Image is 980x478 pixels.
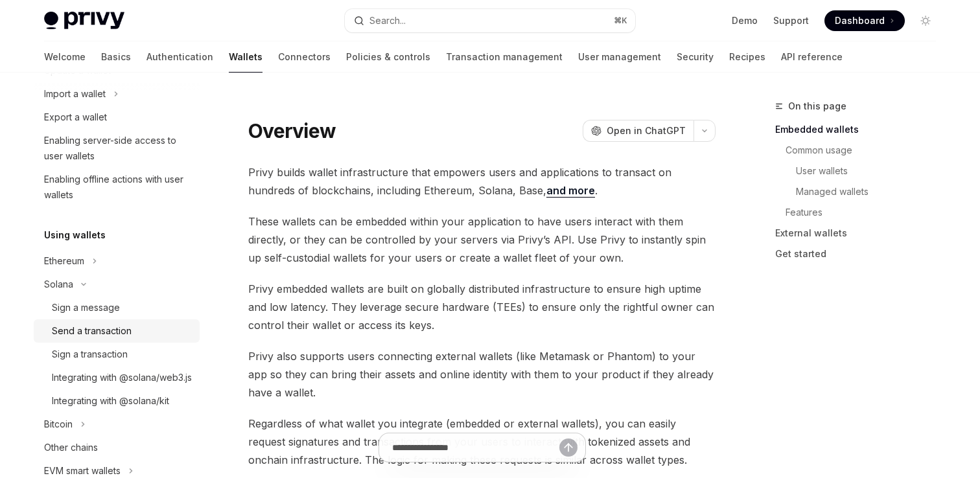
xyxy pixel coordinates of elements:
span: Privy embedded wallets are built on globally distributed infrastructure to ensure high uptime and... [248,280,716,334]
h1: Overview [248,119,336,142]
a: Recipes [729,41,765,73]
div: Sign a transaction [52,347,128,362]
a: Wallets [229,41,262,73]
div: Bitcoin [44,416,73,432]
a: Enabling server-side access to user wallets [34,129,200,168]
img: light logo [44,12,124,30]
a: Security [677,41,714,73]
a: Embedded wallets [775,119,946,140]
a: External wallets [775,223,946,244]
a: Demo [732,14,758,27]
span: These wallets can be embedded within your application to have users interact with them directly, ... [248,212,716,267]
div: Sign a message [52,300,120,315]
div: Search... [369,13,406,28]
div: Export a wallet [44,109,107,125]
span: ⌘ K [614,16,627,26]
div: Enabling server-side access to user wallets [44,133,192,164]
span: Regardless of what wallet you integrate (embedded or external wallets), you can easily request si... [248,415,716,469]
div: Import a wallet [44,86,106,102]
a: API reference [781,41,843,73]
button: Open in ChatGPT [583,120,694,142]
a: Connectors [278,41,331,73]
a: Export a wallet [34,106,200,129]
a: Policies & controls [346,41,430,73]
div: Integrating with @solana/kit [52,393,169,409]
a: Get started [775,244,946,264]
a: Common usage [786,140,946,161]
span: Privy builds wallet infrastructure that empowers users and applications to transact on hundreds o... [248,163,716,199]
a: User wallets [796,161,946,181]
div: Enabling offline actions with user wallets [44,172,192,203]
button: Send message [559,438,577,457]
a: Integrating with @solana/kit [34,389,200,413]
a: Sign a transaction [34,343,200,366]
a: Dashboard [824,10,905,31]
div: Other chains [44,440,98,455]
div: Ethereum [44,253,84,269]
a: User management [578,41,661,73]
a: Features [786,202,946,223]
a: Managed wallets [796,181,946,202]
button: Toggle dark mode [915,10,936,31]
a: Sign a message [34,296,200,319]
div: Integrating with @solana/web3.js [52,370,192,385]
a: Support [773,14,809,27]
a: Integrating with @solana/web3.js [34,366,200,389]
span: Open in ChatGPT [607,124,686,137]
div: Solana [44,277,73,292]
span: Dashboard [835,14,885,27]
h5: Using wallets [44,227,106,243]
a: Transaction management [446,41,563,73]
a: Other chains [34,436,200,459]
a: Welcome [44,41,86,73]
span: Privy also supports users connecting external wallets (like Metamask or Phantom) to your app so t... [248,347,716,402]
button: Search...⌘K [345,9,635,32]
a: Basics [101,41,131,73]
a: and more [546,184,595,198]
div: Send a transaction [52,323,132,339]
span: On this page [788,98,846,114]
a: Send a transaction [34,319,200,343]
a: Authentication [146,41,213,73]
a: Enabling offline actions with user wallets [34,168,200,207]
